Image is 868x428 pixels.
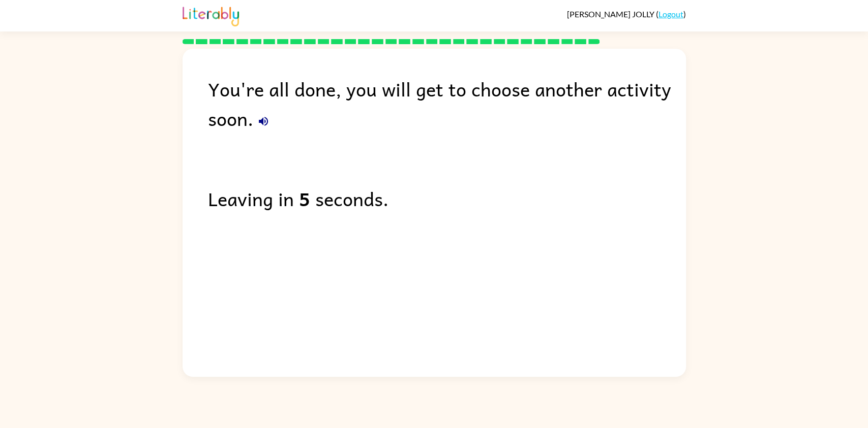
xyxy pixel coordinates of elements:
[659,9,683,19] a: Logout
[567,9,686,19] div: ( )
[567,9,656,19] span: [PERSON_NAME] JOLLY
[183,4,239,26] img: Literably
[208,184,686,213] div: Leaving in seconds.
[208,74,686,133] div: You're all done, you will get to choose another activity soon.
[299,184,310,213] b: 5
